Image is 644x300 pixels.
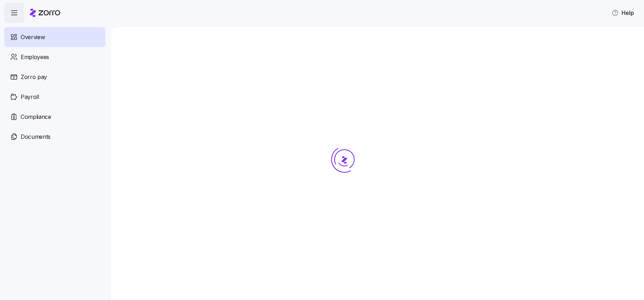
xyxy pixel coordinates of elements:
span: Payroll [21,93,39,101]
span: Zorro pay [21,73,47,81]
a: Compliance [4,107,105,127]
span: Documents [21,132,51,141]
a: Employees [4,47,105,67]
a: Zorro pay [4,67,105,87]
a: Payroll [4,87,105,107]
button: Help [606,6,640,20]
span: Compliance [21,112,51,121]
a: Overview [4,27,105,47]
span: Overview [21,33,45,42]
a: Documents [4,127,105,147]
span: Help [612,9,634,17]
span: Employees [21,53,49,62]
